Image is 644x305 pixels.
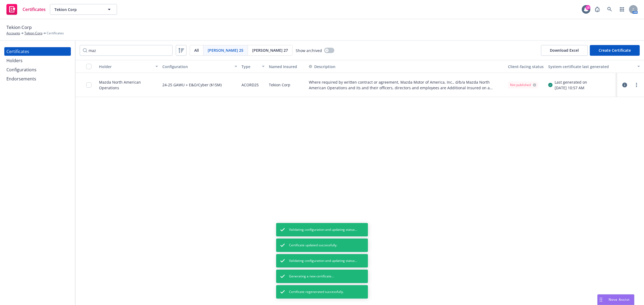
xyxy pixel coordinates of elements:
[296,48,322,53] span: Show archived
[252,47,288,53] span: [PERSON_NAME] 27
[162,76,222,94] div: 24-25 GAWU + E&O/Cyber ($15M)
[6,31,20,36] a: Accounts
[617,4,627,15] a: Switch app
[289,258,357,263] span: Validating configuration and updating status...
[633,82,640,88] a: more
[162,64,231,69] div: Configuration
[239,60,267,73] button: Type
[506,60,546,73] button: Client-facing status
[510,83,536,87] div: Not published
[6,47,29,56] div: Certificates
[50,4,117,15] button: Tekion Corp
[269,64,305,69] div: Named Insured
[598,295,604,305] div: Drag to move
[590,45,640,56] button: Create Certificate
[546,60,642,73] button: System certificate last generated
[541,45,588,56] button: Download Excel
[6,65,36,74] div: Configurations
[267,60,307,73] button: Named Insured
[4,65,71,74] a: Configurations
[99,64,152,69] div: Holder
[289,274,334,279] span: Generating a new certificate...
[6,75,36,83] div: Endorsements
[241,64,259,69] div: Type
[555,79,587,85] div: Last generated on
[160,60,239,73] button: Configuration
[609,297,630,302] span: Nova Assist
[47,31,64,36] span: Certificates
[555,85,587,91] div: [DATE] 10:57 AM
[23,7,46,12] span: Certificates
[4,47,71,56] a: Certificates
[208,47,243,53] span: [PERSON_NAME] 25
[289,227,357,232] span: Validating configuration and updating status...
[289,289,344,294] span: Certificate regenerated successfully.
[4,56,71,65] a: Holders
[267,73,307,97] div: Tekion Corp
[86,64,92,69] input: Select all
[6,56,23,65] div: Holders
[4,2,48,17] a: Certificates
[309,79,504,91] button: Where required by written contract or agreement, Mazda Motor of America, Inc., d/b/a Mazda North ...
[97,60,160,73] button: Holder
[86,82,92,88] input: Toggle Row Selected
[4,75,71,83] a: Endorsements
[586,5,590,10] div: 18
[548,64,634,69] div: System certificate last generated
[597,294,634,305] button: Nova Assist
[80,45,173,56] input: Filter by keyword
[289,243,337,248] span: Certificate updated successfully.
[508,64,544,69] div: Client-facing status
[592,4,603,15] a: Report a Bug
[24,31,42,36] a: Tekion Corp
[194,47,199,53] span: All
[604,4,615,15] a: Search
[6,24,32,31] span: Tekion Corp
[54,7,101,12] span: Tekion Corp
[241,76,259,94] div: ACORD25
[99,79,158,91] div: Mazda North American Operations
[309,64,335,69] button: Description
